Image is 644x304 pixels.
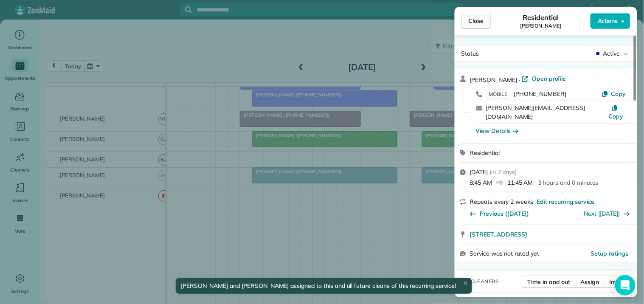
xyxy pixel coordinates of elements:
span: [PERSON_NAME] [520,23,562,29]
span: · [517,76,522,83]
button: Invite [604,276,630,288]
p: 3 hours and 0 minutes [538,178,599,187]
button: Close [461,13,491,29]
div: [PERSON_NAME] and [PERSON_NAME] assigned to this and all future cleans of this recurring service! [176,278,472,294]
button: Time in and out [522,276,576,288]
button: Copy [606,104,626,121]
span: [PHONE_NUMBER] [514,90,566,98]
button: View Details [476,127,519,135]
span: Invite [610,278,625,286]
span: Active [603,49,620,58]
button: Previous ([DATE]) [470,209,529,218]
a: [PERSON_NAME][EMAIL_ADDRESS][DOMAIN_NAME] [486,104,585,121]
span: Actions [598,17,618,25]
span: Status [461,50,479,57]
span: MOBILE [486,90,511,99]
span: Repeats every 2 weeks [470,198,534,205]
span: Cleaners [471,277,499,286]
span: Copy [611,90,626,98]
button: Copy [602,90,626,98]
span: ( in 2 days ) [490,168,517,176]
span: Time in and out [528,278,571,286]
span: Residential [523,12,559,23]
span: Assign [581,278,599,286]
span: Setup ratings [591,250,629,257]
span: Close [469,17,484,25]
span: Copy [609,113,624,120]
div: Open Intercom Messenger [615,275,636,296]
span: 8:45 AM [470,178,492,187]
span: Service was not rated yet [470,249,540,258]
a: [STREET_ADDRESS] [470,230,632,239]
button: Setup ratings [591,249,629,258]
span: [PERSON_NAME] [470,76,517,84]
span: Previous ([DATE]) [480,209,529,218]
a: Next ([DATE]) [585,210,621,217]
span: [DATE] [470,168,488,176]
span: Edit recurring service [537,197,595,206]
span: 11:45 AM [508,178,534,187]
span: Open profile [532,74,566,83]
span: [STREET_ADDRESS] [470,230,528,239]
a: MOBILE[PHONE_NUMBER] [486,90,566,98]
button: Next ([DATE]) [585,209,631,218]
span: Residential [470,149,500,157]
a: Open profile [522,74,566,83]
button: Assign [575,276,605,288]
